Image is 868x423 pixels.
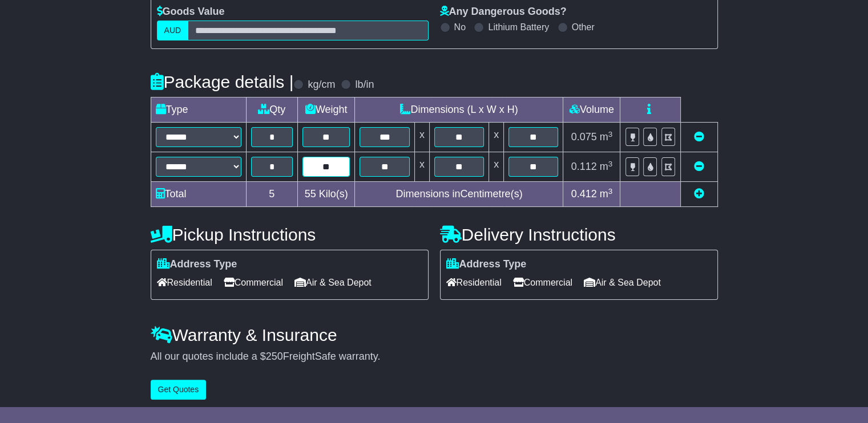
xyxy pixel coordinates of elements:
span: 0.112 [571,161,597,172]
td: x [414,152,429,182]
span: Residential [157,274,212,291]
button: Get Quotes [151,380,207,400]
label: No [454,22,466,32]
td: Dimensions in Centimetre(s) [355,182,563,207]
td: Qty [246,97,297,123]
sup: 3 [608,160,613,168]
sup: 3 [608,130,613,139]
label: kg/cm [308,79,335,91]
div: All our quotes include a $ FreightSafe warranty. [151,351,718,363]
span: Air & Sea Depot [584,274,661,291]
a: Remove this item [694,131,704,143]
h4: Package details | [151,72,294,91]
span: Residential [446,274,502,291]
td: Dimensions (L x W x H) [355,97,563,123]
h4: Warranty & Insurance [151,326,718,344]
span: m [600,188,613,200]
span: 0.412 [571,188,597,200]
label: lb/in [355,79,374,91]
td: Type [151,97,246,123]
label: Address Type [157,258,237,271]
h4: Pickup Instructions [151,225,429,244]
td: x [489,152,504,182]
td: 5 [246,182,297,207]
h4: Delivery Instructions [440,225,718,244]
td: x [414,123,429,152]
label: Address Type [446,258,527,271]
span: m [600,131,613,143]
td: Weight [297,97,355,123]
span: 0.075 [571,131,597,143]
span: 55 [305,188,316,200]
label: Other [572,22,595,32]
span: m [600,161,613,172]
label: Lithium Battery [488,22,549,32]
label: AUD [157,21,189,40]
td: Kilo(s) [297,182,355,207]
a: Remove this item [694,161,704,172]
span: Commercial [513,274,572,291]
span: Air & Sea Depot [294,274,372,291]
label: Any Dangerous Goods? [440,6,567,18]
span: Commercial [224,274,283,291]
a: Add new item [694,188,704,200]
label: Goods Value [157,6,225,18]
sup: 3 [608,187,613,196]
span: 250 [266,351,283,362]
td: x [489,123,504,152]
td: Total [151,182,246,207]
td: Volume [563,97,620,123]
